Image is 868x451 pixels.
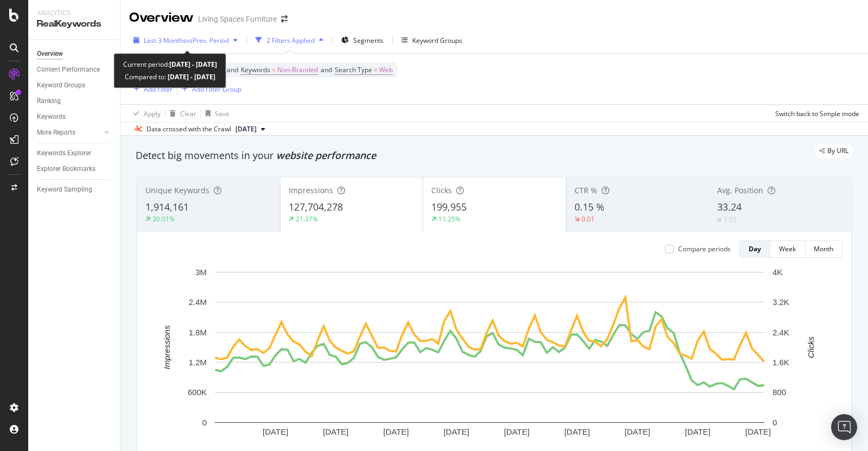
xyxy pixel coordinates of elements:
[717,200,742,213] span: 33.24
[717,185,763,195] span: Avg. Position
[296,214,318,224] div: 21.37%
[374,65,378,74] span: =
[724,215,737,224] div: 1.55
[189,358,207,367] text: 1.2M
[37,111,112,123] a: Keywords
[241,65,270,74] span: Keywords
[412,36,462,45] div: Keyword Groups
[831,414,857,440] div: Open Intercom Messenger
[129,9,194,27] div: Overview
[37,80,112,91] a: Keyword Groups
[189,297,207,307] text: 2.4M
[321,65,332,74] span: and
[685,427,711,436] text: [DATE]
[379,62,393,78] span: Web
[805,240,843,258] button: Month
[770,240,805,258] button: Week
[227,65,238,74] span: and
[263,427,288,436] text: [DATE]
[384,427,409,436] text: [DATE]
[123,58,217,71] div: Current period:
[289,185,333,195] span: Impressions
[37,64,100,75] div: Content Performance
[37,163,95,175] div: Explorer Bookmarks
[773,358,789,367] text: 1.6K
[739,240,770,258] button: Day
[773,418,777,427] text: 0
[266,36,315,45] div: 2 Filters Applied
[129,82,173,96] button: Add Filter
[198,14,277,24] div: Living Spaces Furniture
[129,105,161,122] button: Apply
[37,48,112,60] a: Overview
[202,418,207,427] text: 0
[353,36,384,45] span: Segments
[745,427,771,436] text: [DATE]
[146,124,231,134] div: Data crossed with the Crawl
[145,185,209,195] span: Unique Keywords
[431,200,467,213] span: 199,955
[251,31,328,49] button: 2 Filters Applied
[575,185,597,195] span: CTR %
[189,328,207,337] text: 1.8M
[37,184,112,195] a: Keyword Sampling
[188,388,207,397] text: 600K
[779,244,796,253] div: Week
[144,36,186,45] span: Last 3 Months
[37,9,111,18] div: Analytics
[201,105,229,122] button: Save
[37,48,63,60] div: Overview
[145,200,189,213] span: 1,914,161
[771,105,859,122] button: Switch back to Simple mode
[129,31,242,49] button: Last 3 MonthsvsPrev. Period
[504,427,529,436] text: [DATE]
[773,388,786,397] text: 800
[37,148,112,159] a: Keywords Explorer
[806,336,815,358] text: Clicks
[37,96,61,107] div: Ranking
[37,148,91,159] div: Keywords Explorer
[37,96,112,107] a: Ranking
[177,82,241,96] button: Add Filter Group
[827,148,848,154] span: By URL
[323,427,348,436] text: [DATE]
[37,163,112,175] a: Explorer Bookmarks
[195,268,207,277] text: 3M
[773,297,789,307] text: 3.2K
[624,427,650,436] text: [DATE]
[575,200,604,213] span: 0.15 %
[564,427,590,436] text: [DATE]
[37,184,92,195] div: Keyword Sampling
[337,31,388,49] button: Segments
[815,143,853,158] div: legacy label
[438,214,461,224] div: 11.25%
[431,185,452,195] span: Clicks
[773,268,782,277] text: 4K
[397,31,467,49] button: Keyword Groups
[37,111,66,123] div: Keywords
[678,244,731,253] div: Compare periods
[444,427,469,436] text: [DATE]
[231,123,270,136] button: [DATE]
[37,80,85,91] div: Keyword Groups
[144,85,173,94] div: Add Filter
[152,214,175,224] div: 30.01%
[186,36,229,45] span: vs Prev. Period
[272,65,276,74] span: =
[192,85,241,94] div: Add Filter Group
[335,65,372,74] span: Search Type
[165,105,196,122] button: Clear
[814,244,833,253] div: Month
[582,214,595,224] div: 0.01
[289,200,343,213] span: 127,704,278
[169,60,217,69] b: [DATE] - [DATE]
[215,109,229,118] div: Save
[235,124,257,134] span: 2025 Sep. 24th
[775,109,859,118] div: Switch back to Simple mode
[162,325,171,369] text: Impressions
[144,109,161,118] div: Apply
[125,71,215,83] div: Compared to:
[37,18,111,30] div: RealKeywords
[37,127,75,138] div: More Reports
[281,15,288,23] div: arrow-right-arrow-left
